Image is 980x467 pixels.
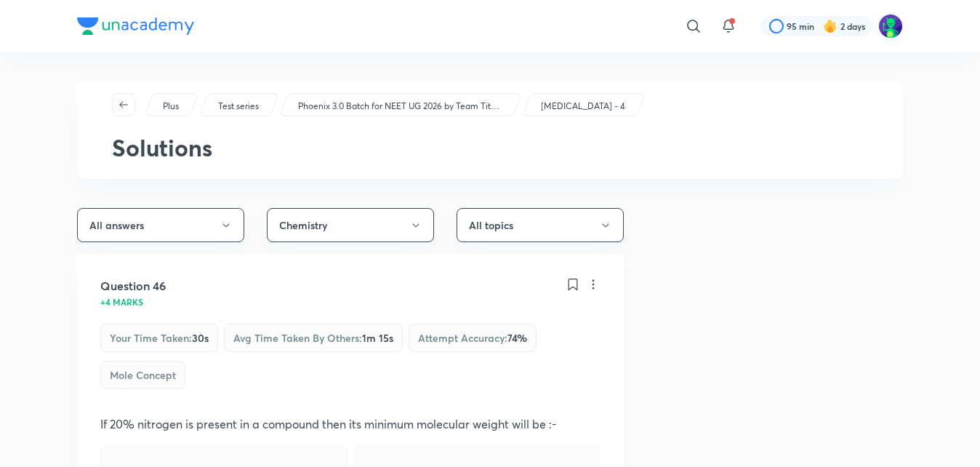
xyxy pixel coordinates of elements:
div: Mole Concept [100,361,185,389]
p: Plus [163,100,179,113]
h2: Solutions [112,134,868,161]
div: Your time taken : [100,324,218,352]
h5: Question 46 [100,277,166,295]
img: Company Logo [77,17,194,35]
button: Chemistry [267,208,434,242]
span: 74 % [507,331,527,345]
p: +4 marks [100,298,143,306]
img: streak [823,19,838,33]
span: 30s [192,331,209,345]
img: Kaushiki Srivastava [878,14,903,39]
a: [MEDICAL_DATA] - 4 [539,100,628,113]
p: If 20% nitrogen is present in a compound then its minimum molecular weight will be :- [100,415,601,433]
button: All answers [77,208,244,242]
button: All topics [457,208,624,242]
a: Plus [161,100,182,113]
a: Test series [216,100,262,113]
p: Test series [218,100,259,113]
div: Avg time taken by others : [224,324,403,352]
p: [MEDICAL_DATA] - 4 [541,100,625,113]
a: Phoenix 3.0 Batch for NEET UG 2026 by Team Titans [296,100,505,113]
div: Attempt accuracy : [409,324,537,352]
p: Phoenix 3.0 Batch for NEET UG 2026 by Team Titans [298,100,502,113]
span: 1m 15s [362,331,393,345]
